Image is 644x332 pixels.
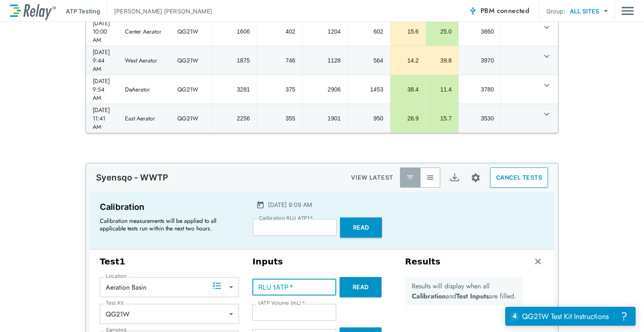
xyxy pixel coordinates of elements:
div: [DATE] 9:54 AM [93,77,112,102]
button: CANCEL TESTS [490,167,548,188]
td: QG21W [171,46,211,75]
img: Export Icon [449,173,460,183]
div: 1875 [218,56,250,65]
label: Test Kit [106,300,124,306]
p: Results will display when all and are filled. [412,281,516,301]
div: 11.4 [433,85,452,94]
div: 3860 [465,27,494,36]
div: 1204 [309,27,340,36]
div: 25.0 [433,27,452,36]
p: Calibration measurements will be applied to all applicable tests run within the next two hours. [100,217,234,232]
td: Center Aerator [118,17,171,46]
div: Aeration Basin [100,279,239,295]
div: 950 [355,114,383,123]
button: Main menu [621,3,634,19]
p: [PERSON_NAME] [PERSON_NAME] [114,7,212,16]
p: Calibration [100,200,238,214]
div: 3530 [465,114,494,123]
div: 2256 [218,114,250,123]
div: 2906 [309,85,340,94]
div: 564 [355,56,383,65]
div: 15.7 [433,114,452,123]
div: 26.9 [397,114,419,123]
button: Read [340,217,382,238]
div: [DATE] 10:00 AM [93,19,112,44]
div: 402 [264,27,295,36]
div: 3780 [465,85,494,94]
div: 1453 [355,85,383,94]
td: QG21W [171,104,211,133]
button: Site setup [465,167,487,189]
div: 602 [355,27,383,36]
p: Group: [546,7,565,16]
div: [DATE] 11:41 AM [93,106,112,131]
div: 15.6 [397,27,419,36]
img: Connected Icon [469,7,477,15]
div: QG21W [100,306,239,322]
img: Settings Icon [470,173,481,183]
img: Calender Icon [256,201,265,209]
div: 1606 [218,27,250,36]
p: VIEW LATEST [351,173,393,183]
td: QG21W [171,75,211,104]
img: Drawer Icon [621,3,634,19]
img: View All [426,173,434,182]
label: tATP Volume (mL) [258,300,305,306]
td: DeAerator [118,75,171,104]
div: 38.4 [397,85,419,94]
button: expand row [540,49,554,63]
div: 1901 [309,114,340,123]
h3: Test 1 [100,256,239,267]
img: LuminUltra Relay [10,2,56,20]
p: [DATE] 9:09 AM [268,200,312,209]
button: expand row [540,78,554,92]
span: PBM [480,5,529,17]
button: PBM connected [465,3,532,19]
td: West Aerator [118,46,171,75]
img: Remove [534,257,542,266]
h3: Inputs [252,256,392,267]
div: 14.2 [397,56,419,65]
div: 746 [264,56,295,65]
label: Location [106,273,127,279]
div: 3970 [465,56,494,65]
span: connected [497,6,530,16]
p: Syensqo - WWTP [96,173,168,183]
div: [DATE] 9:44 AM [93,48,112,73]
button: expand row [540,107,554,121]
iframe: Resource center [505,307,636,326]
img: Latest [406,173,414,182]
p: ATP Testing [66,7,100,16]
h3: Results [405,256,441,267]
td: East Aerator [118,104,171,133]
div: 1128 [309,56,340,65]
b: Test Inputs [456,291,489,301]
div: 375 [264,85,295,94]
div: 39.8 [433,56,452,65]
div: 3281 [218,85,250,94]
button: Read [340,277,382,297]
button: Export [444,167,465,188]
div: 355 [264,114,295,123]
label: Calibration RLU ATP1 [259,215,313,221]
td: QG21W [171,17,211,46]
b: Calibration [412,291,446,301]
button: expand row [540,20,554,34]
